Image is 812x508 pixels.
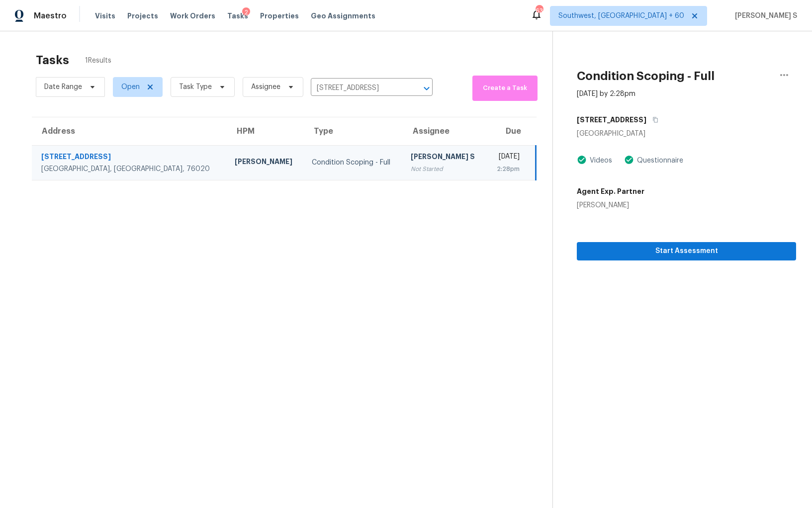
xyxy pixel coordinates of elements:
[121,82,140,92] span: Open
[242,7,250,17] div: 2
[577,242,796,260] button: Start Assessment
[311,81,405,96] input: Search by address
[577,115,646,125] h5: [STREET_ADDRESS]
[624,155,634,165] img: Artifact Present Icon
[403,117,487,145] th: Assignee
[472,76,538,101] button: Create a Task
[558,11,684,21] span: Southwest, [GEOGRAPHIC_DATA] + 60
[495,152,520,164] div: [DATE]
[312,158,395,168] div: Condition Scoping - Full
[44,82,82,92] span: Date Range
[585,245,788,257] span: Start Assessment
[179,82,212,92] span: Task Type
[311,11,375,21] span: Geo Assignments
[577,129,796,139] div: [GEOGRAPHIC_DATA]
[227,12,248,19] span: Tasks
[634,156,683,166] div: Questionnaire
[577,71,715,81] h2: Condition Scoping - Full
[577,186,644,196] h5: Agent Exp. Partner
[170,11,215,21] span: Work Orders
[420,82,434,95] button: Open
[235,157,296,169] div: [PERSON_NAME]
[495,164,520,174] div: 2:28pm
[251,82,280,92] span: Assignee
[227,117,304,145] th: HPM
[127,11,158,21] span: Projects
[411,164,479,174] div: Not Started
[487,117,536,145] th: Due
[260,11,299,21] span: Properties
[32,117,227,145] th: Address
[587,156,612,166] div: Videos
[577,89,635,99] div: [DATE] by 2:28pm
[477,83,533,94] span: Create a Task
[577,155,587,165] img: Artifact Present Icon
[41,164,219,174] div: [GEOGRAPHIC_DATA], [GEOGRAPHIC_DATA], 76020
[536,6,542,16] div: 633
[304,117,403,145] th: Type
[85,56,111,66] span: 1 Results
[577,200,644,210] div: [PERSON_NAME]
[411,152,479,164] div: [PERSON_NAME] S
[41,152,219,164] div: [STREET_ADDRESS]
[36,55,69,65] h2: Tasks
[95,11,115,21] span: Visits
[646,111,660,129] button: Copy Address
[731,11,797,21] span: [PERSON_NAME] S
[34,11,67,21] span: Maestro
